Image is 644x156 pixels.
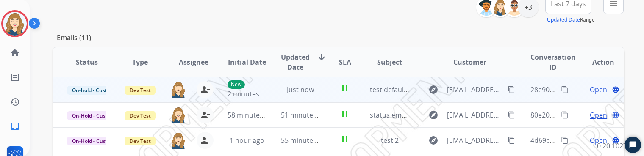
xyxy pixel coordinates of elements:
[547,16,595,23] span: Range
[447,135,502,145] span: [EMAIL_ADDRESS][DOMAIN_NAME]
[340,134,350,144] mat-icon: pause
[125,86,156,95] span: Dev Test
[3,12,27,36] img: avatar
[67,137,125,145] span: On-Hold - Customer
[132,57,148,67] span: Type
[228,110,277,120] span: 58 minutes ago
[561,137,569,144] mat-icon: content_copy
[625,137,641,153] button: Start Chat
[428,135,439,145] mat-icon: explore
[370,110,431,120] span: status empty test 1
[228,89,273,99] span: 2 minutes ago
[428,110,439,120] mat-icon: explore
[561,111,569,119] mat-icon: content_copy
[570,47,624,77] th: Action
[612,86,619,93] mat-icon: language
[10,121,20,131] mat-icon: inbox
[339,57,351,67] span: SLA
[200,135,210,145] mat-icon: person_remove
[597,141,636,151] p: 0.20.1027RC
[281,110,330,120] span: 51 minutes ago
[228,57,266,67] span: Initial Date
[428,85,439,95] mat-icon: explore
[508,111,515,119] mat-icon: content_copy
[530,52,576,72] span: Conversation ID
[76,57,98,67] span: Status
[508,137,515,144] mat-icon: content_copy
[447,110,502,120] span: [EMAIL_ADDRESS][DOMAIN_NAME]
[179,57,208,67] span: Assignee
[612,137,619,144] mat-icon: language
[590,135,607,145] span: Open
[547,16,580,23] button: Updated Date
[561,86,569,93] mat-icon: content_copy
[287,85,314,94] span: Just now
[453,57,486,67] span: Customer
[67,86,125,95] span: On-hold - Customer
[508,86,515,93] mat-icon: content_copy
[340,83,350,93] mat-icon: pause
[67,111,125,120] span: On-Hold - Customer
[170,132,186,148] img: agent-avatar
[629,141,637,149] svg: Open Chat
[170,107,186,123] img: agent-avatar
[281,52,310,72] span: Updated Date
[590,110,607,120] span: Open
[125,137,156,145] span: Dev Test
[370,85,410,94] span: test defaults
[281,136,330,145] span: 55 minutes ago
[170,81,186,98] img: agent-avatar
[125,111,156,120] span: Dev Test
[200,110,210,120] mat-icon: person_remove
[590,85,607,95] span: Open
[551,2,586,5] span: Last 7 days
[228,80,245,89] p: New
[340,109,350,119] mat-icon: pause
[612,111,619,119] mat-icon: language
[381,136,399,145] span: test 2
[10,48,20,58] mat-icon: home
[316,52,327,62] mat-icon: arrow_downward
[200,85,210,95] mat-icon: person_remove
[230,136,264,145] span: 1 hour ago
[447,85,502,95] span: [EMAIL_ADDRESS][DOMAIN_NAME]
[10,72,20,82] mat-icon: list_alt
[53,33,94,43] p: Emails (11)
[377,57,402,67] span: Subject
[10,97,20,107] mat-icon: history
